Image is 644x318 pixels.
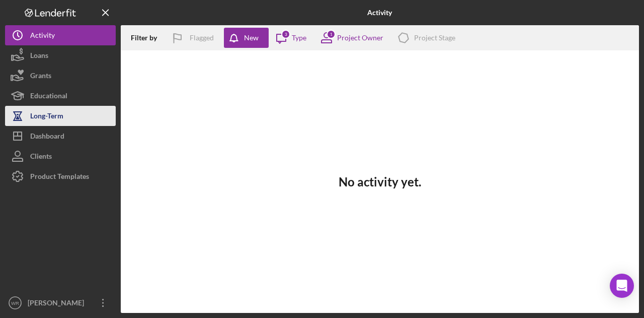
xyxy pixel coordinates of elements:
[292,34,306,42] div: Type
[5,126,116,146] button: Dashboard
[339,175,421,189] h3: No activity yet.
[30,25,55,48] div: Activity
[30,166,89,189] div: Product Templates
[190,28,214,48] div: Flagged
[244,28,259,48] div: New
[5,45,116,66] button: Loans
[30,126,64,149] div: Dashboard
[5,25,116,45] button: Activity
[327,30,336,39] div: 1
[610,274,634,298] div: Open Intercom Messenger
[165,28,224,48] button: Flagged
[414,34,455,42] div: Project Stage
[30,45,48,68] div: Loans
[11,300,19,306] text: WR
[224,28,269,48] button: New
[281,30,290,39] div: 3
[5,66,116,86] button: Grants
[5,293,116,313] button: WR[PERSON_NAME]
[25,293,91,315] div: [PERSON_NAME]
[131,34,165,42] div: Filter by
[5,86,116,106] button: Educational
[30,86,67,108] div: Educational
[367,9,392,17] b: Activity
[30,106,63,129] div: Long-Term
[30,146,52,169] div: Clients
[30,66,51,88] div: Grants
[5,166,116,186] button: Product Templates
[5,146,116,166] button: Clients
[5,106,116,126] button: Long-Term
[337,34,383,42] div: Project Owner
